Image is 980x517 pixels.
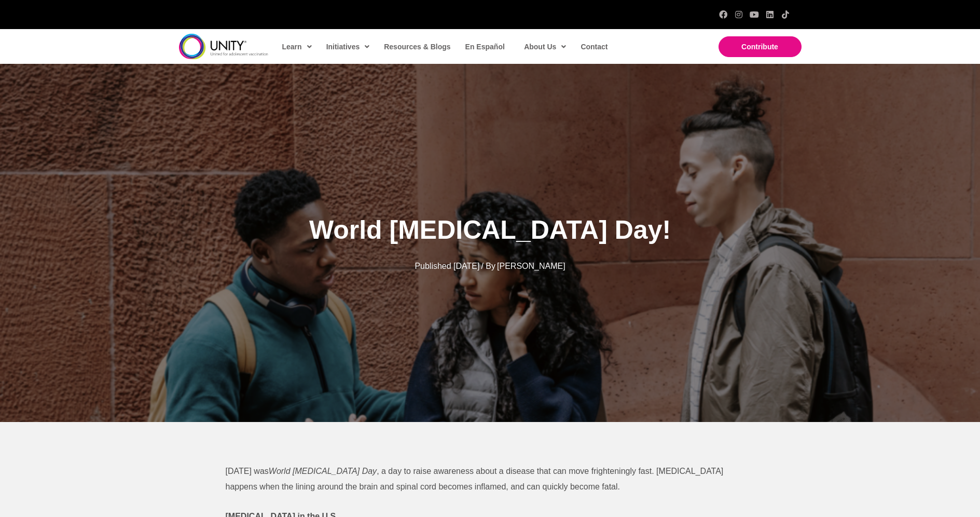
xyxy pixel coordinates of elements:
a: YouTube [750,10,758,19]
span: About Us [524,39,566,55]
span: Initiatives [326,39,370,55]
span: World [MEDICAL_DATA] Day! [309,215,671,244]
span: Contribute [741,43,778,51]
span: Learn [282,39,312,55]
a: En Español [460,35,509,59]
span: En Español [465,43,505,51]
span: [PERSON_NAME] [497,262,565,270]
span: / By [481,262,495,270]
a: TikTok [781,10,790,19]
a: Contact [575,35,612,59]
span: Published [DATE] [415,262,479,270]
span: , a day to raise awareness about a disease that can move frighteningly fast. [MEDICAL_DATA] happe... [226,467,724,491]
a: Resources & Blogs [379,35,454,59]
img: unity-logo-dark [179,34,268,59]
span: World [MEDICAL_DATA] Day [269,467,377,475]
a: Facebook [719,10,727,19]
a: Instagram [735,10,743,19]
a: LinkedIn [766,10,774,19]
a: Contribute [719,36,802,57]
span: [DATE] was [226,467,269,475]
span: Contact [581,43,608,51]
a: About Us [519,35,570,59]
span: Resources & Blogs [384,43,450,51]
